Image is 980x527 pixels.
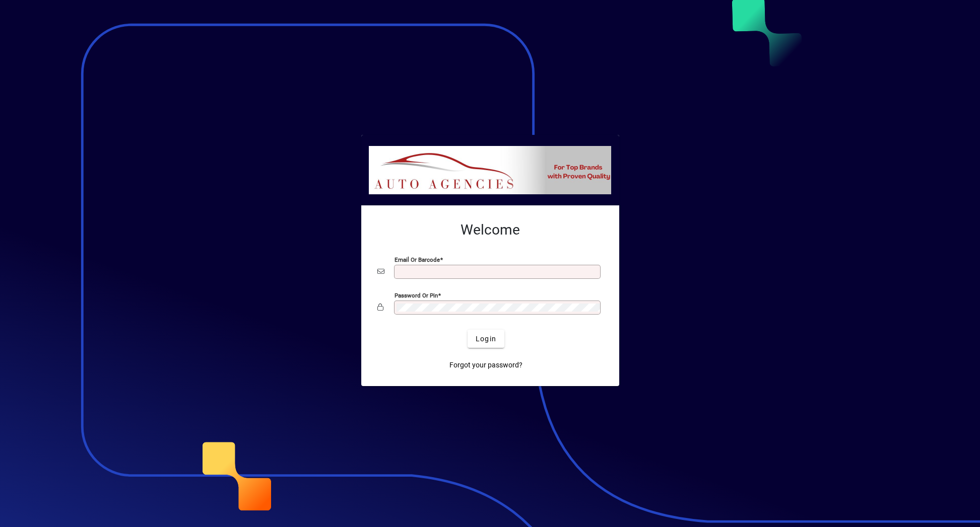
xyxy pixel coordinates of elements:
span: Login [476,334,496,344]
a: Forgot your password? [445,356,527,374]
h2: Welcome [377,221,603,239]
mat-label: Password or Pin [395,292,438,299]
button: Login [468,330,504,348]
span: Forgot your password? [449,360,522,370]
mat-label: Email or Barcode [395,256,440,263]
